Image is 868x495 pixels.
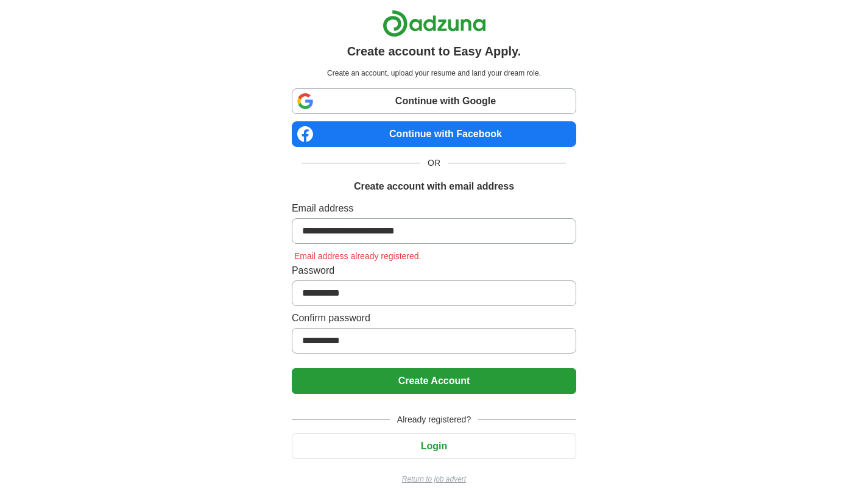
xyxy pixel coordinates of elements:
[292,121,576,147] a: Continue with Facebook
[354,179,514,194] h1: Create account with email address
[383,10,486,37] img: Adzuna logo
[292,311,576,326] label: Confirm password
[292,251,424,261] span: Email address already registered.
[292,441,576,451] a: Login
[292,88,576,114] a: Continue with Google
[390,413,478,426] span: Already registered?
[292,474,576,485] a: Return to job advert
[420,157,448,169] span: OR
[292,201,576,216] label: Email address
[292,433,576,459] button: Login
[292,368,576,394] button: Create Account
[292,263,576,278] label: Password
[294,68,574,79] p: Create an account, upload your resume and land your dream role.
[347,42,521,60] h1: Create account to Easy Apply.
